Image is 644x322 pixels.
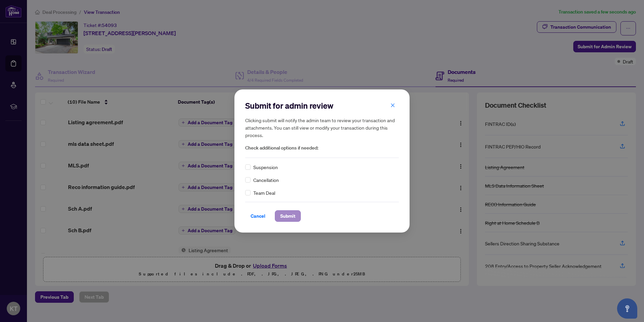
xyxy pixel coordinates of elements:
h5: Clicking submit will notify the admin team to review your transaction and attachments. You can st... [245,116,399,139]
span: Team Deal [253,189,275,196]
span: Check additional options if needed: [245,144,399,152]
span: Suspension [253,163,278,171]
span: Cancel [251,211,265,221]
h2: Submit for admin review [245,100,399,111]
span: Cancellation [253,176,279,184]
button: Open asap [617,298,637,319]
span: Submit [280,211,295,221]
button: Cancel [245,210,271,222]
span: close [390,103,395,108]
button: Submit [275,210,301,222]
